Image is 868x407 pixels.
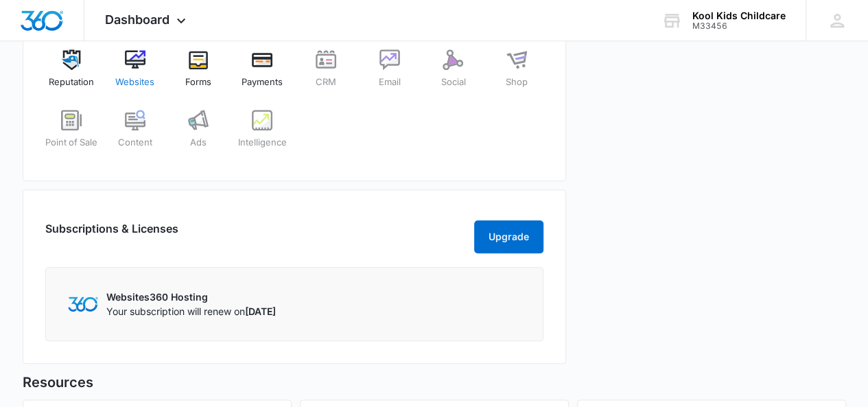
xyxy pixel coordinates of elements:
div: account name [692,10,786,21]
img: Marketing 360 Logo [68,296,98,311]
a: Forms [172,49,225,99]
a: Shop [491,49,543,99]
a: Point of Sale [45,110,98,159]
p: Your subscription will renew on [106,304,276,318]
a: Websites [108,49,161,99]
span: Payments [242,75,283,89]
span: Social [441,75,465,89]
span: Point of Sale [45,136,97,150]
a: Content [108,110,161,159]
p: Websites360 Hosting [106,290,276,304]
span: Dashboard [105,12,169,27]
span: Shop [506,75,528,89]
div: account id [692,21,786,31]
span: [DATE] [245,305,276,317]
span: Content [118,136,152,150]
a: Intelligence [236,110,289,159]
a: Reputation [45,49,98,99]
span: Ads [190,136,207,150]
span: Email [379,75,401,89]
a: Ads [172,110,225,159]
a: Payments [236,49,289,99]
span: CRM [316,75,336,89]
span: Websites [115,75,154,89]
a: Email [363,49,416,99]
a: Social [427,49,480,99]
h2: Subscriptions & Licenses [45,220,178,248]
a: CRM [300,49,353,99]
h5: Resources [23,372,846,393]
span: Forms [185,75,211,89]
button: Upgrade [474,220,543,253]
span: Intelligence [238,136,287,150]
span: Reputation [49,75,94,89]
